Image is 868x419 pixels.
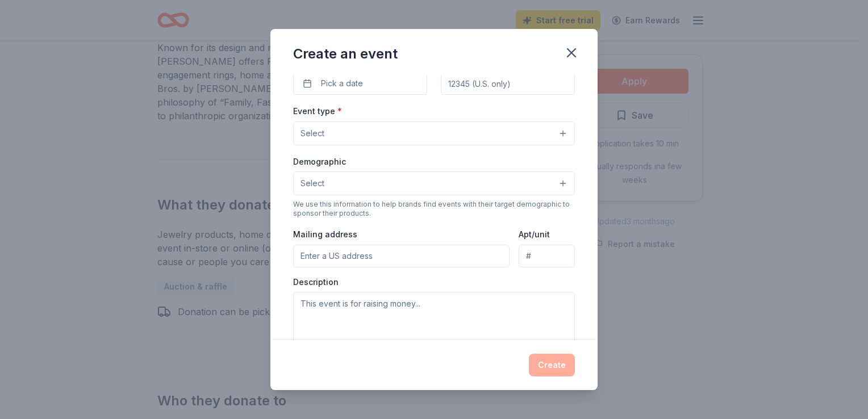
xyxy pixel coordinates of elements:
[293,245,510,267] input: Enter a US address
[293,156,346,167] label: Demographic
[519,245,575,267] input: #
[293,106,342,117] label: Event type
[293,200,575,218] div: We use this information to help brands find events with their target demographic to sponsor their...
[293,45,398,63] div: Create an event
[293,72,427,95] button: Pick a date
[293,171,575,195] button: Select
[441,72,575,95] input: 12345 (U.S. only)
[321,77,363,90] span: Pick a date
[293,229,357,240] label: Mailing address
[293,121,575,145] button: Select
[301,177,324,190] span: Select
[519,229,550,240] label: Apt/unit
[301,127,324,140] span: Select
[293,276,339,288] label: Description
